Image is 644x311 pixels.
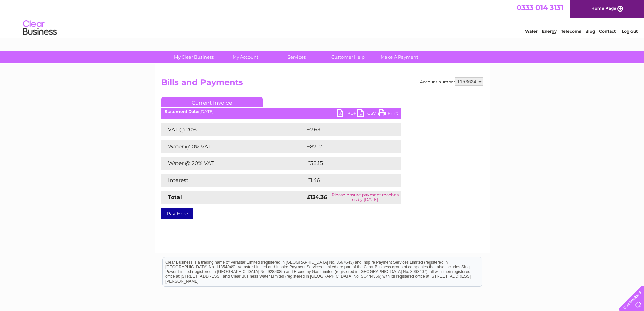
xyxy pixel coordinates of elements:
[542,29,557,34] a: Energy
[161,174,305,187] td: Interest
[420,77,483,86] div: Account number
[305,157,387,170] td: £38.15
[161,109,401,114] div: [DATE]
[599,29,616,34] a: Contact
[305,140,386,153] td: £87.12
[305,174,385,187] td: £1.46
[161,77,483,90] h2: Bills and Payments
[307,194,327,200] strong: £134.36
[217,51,273,63] a: My Account
[622,29,638,34] a: Log out
[161,157,305,170] td: Water @ 20% VAT
[517,3,563,12] a: 0333 014 3131
[23,18,57,38] img: logo.png
[378,109,398,119] a: Print
[329,191,401,204] td: Please ensure payment reaches us by [DATE]
[337,109,357,119] a: PDF
[372,51,427,63] a: Make A Payment
[161,208,193,219] a: Pay Here
[269,51,325,63] a: Services
[525,29,538,34] a: Water
[165,109,199,114] b: Statement Date:
[166,51,222,63] a: My Clear Business
[161,123,305,136] td: VAT @ 20%
[561,29,581,34] a: Telecoms
[163,4,482,33] div: Clear Business is a trading name of Verastar Limited (registered in [GEOGRAPHIC_DATA] No. 3667643...
[585,29,595,34] a: Blog
[305,123,385,136] td: £7.63
[161,97,263,107] a: Current Invoice
[320,51,376,63] a: Customer Help
[161,140,305,153] td: Water @ 0% VAT
[357,109,378,119] a: CSV
[168,194,182,200] strong: Total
